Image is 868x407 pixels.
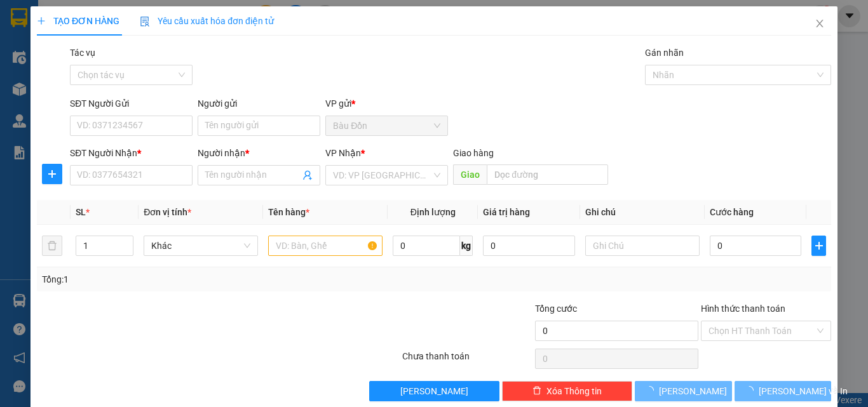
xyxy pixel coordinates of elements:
[37,16,119,26] span: TẠO ĐƠN HÀNG
[453,148,494,158] span: Giao hàng
[710,207,754,217] span: Cước hàng
[659,384,727,398] span: [PERSON_NAME]
[453,164,487,185] span: Giao
[635,381,732,401] button: [PERSON_NAME]
[812,241,825,251] span: plus
[268,236,383,256] input: VD: Bàn, Ghế
[70,146,193,160] div: SĐT Người Nhận
[369,381,499,401] button: [PERSON_NAME]
[645,386,659,395] span: loading
[483,207,530,217] span: Giá trị hàng
[70,97,193,110] div: SĐT Người Gửi
[483,236,574,256] input: 0
[140,17,150,27] img: icon
[43,169,62,179] span: plus
[546,384,602,398] span: Xóa Thông tin
[532,386,541,396] span: delete
[76,207,86,217] span: SL
[151,236,250,255] span: Khác
[401,349,534,371] div: Chưa thanh toán
[302,170,313,180] span: user-add
[487,164,607,185] input: Dọc đường
[140,16,274,26] span: Yêu cầu xuất hóa đơn điện tử
[734,381,831,401] button: [PERSON_NAME] và In
[42,272,336,286] div: Tổng: 1
[460,236,473,256] span: kg
[198,97,320,110] div: Người gửi
[758,384,847,398] span: [PERSON_NAME] và In
[502,381,632,401] button: deleteXóa Thông tin
[325,148,361,158] span: VP Nhận
[701,304,785,314] label: Hình thức thanh toán
[42,164,62,184] button: plus
[815,18,825,29] span: close
[410,207,455,217] span: Định lượng
[37,17,46,25] span: plus
[198,146,320,160] div: Người nhận
[268,207,309,217] span: Tên hàng
[645,48,684,58] label: Gán nhãn
[70,48,95,58] label: Tác vụ
[325,97,448,110] div: VP gửi
[811,236,826,256] button: plus
[744,386,758,395] span: loading
[42,236,62,256] button: delete
[400,384,468,398] span: [PERSON_NAME]
[802,6,837,42] button: Close
[144,207,191,217] span: Đơn vị tính
[585,236,700,256] input: Ghi Chú
[333,116,440,135] span: Bàu Đồn
[535,304,577,314] span: Tổng cước
[580,200,705,225] th: Ghi chú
